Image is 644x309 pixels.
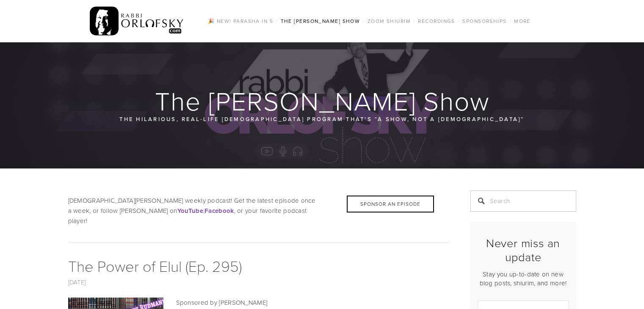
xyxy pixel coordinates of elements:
[362,17,365,25] span: /
[415,16,457,27] a: Recordings
[347,196,434,212] div: Sponsor an Episode
[413,17,415,25] span: /
[68,255,242,276] a: The Power of Elul (Ep. 295)
[460,16,509,27] a: Sponsorships
[90,5,184,38] img: RabbiOrlofsky.com
[205,16,276,27] a: 🎉 NEW! Parasha in 5
[458,17,460,25] span: /
[278,16,363,27] a: The [PERSON_NAME] Show
[276,17,278,25] span: /
[68,278,86,287] a: [DATE]
[470,190,576,212] input: Search
[478,270,569,287] p: Stay you up-to-date on new blog posts, shiurim, and more!
[68,196,449,226] p: [DEMOGRAPHIC_DATA][PERSON_NAME] weekly podcast! Get the latest episode once a week, or follow [PE...
[511,16,533,27] a: More
[68,87,577,114] h1: The [PERSON_NAME] Show
[365,16,413,27] a: Zoom Shiurim
[177,206,203,215] a: YouTube
[509,17,511,25] span: /
[205,206,234,215] a: Facebook
[119,114,525,124] p: The hilarious, real-life [DEMOGRAPHIC_DATA] program that’s “a show, not a [DEMOGRAPHIC_DATA]“
[68,298,449,308] p: Sponsored by [PERSON_NAME]
[478,236,569,264] h2: Never miss an update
